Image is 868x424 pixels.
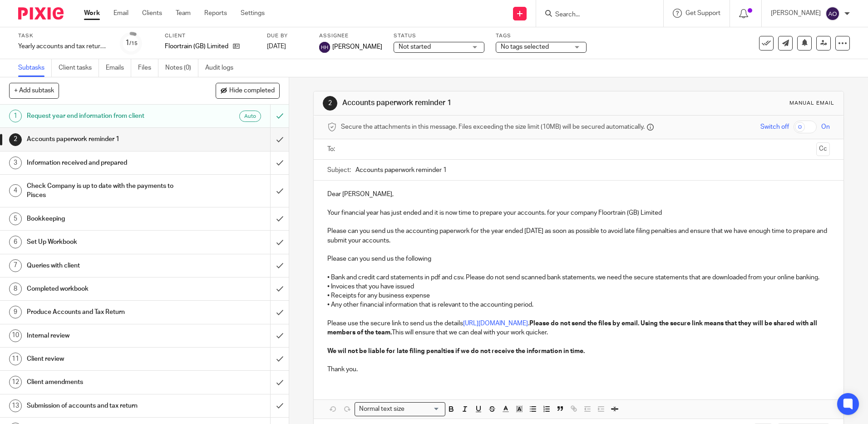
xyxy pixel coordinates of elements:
label: Assignee [319,32,382,40]
button: Cc [816,142,830,156]
div: 3 [9,156,22,169]
span: No tags selected [501,44,549,50]
div: 6 [9,236,22,248]
img: svg%3E [319,42,330,53]
p: • Any other financial information that is relevant to the accounting period. [327,300,829,309]
h1: Set Up Workbook [27,235,183,249]
h1: Queries with client [27,259,183,273]
div: Search for option [355,402,445,416]
label: Task [18,32,109,40]
a: Work [84,9,100,18]
button: + Add subtask [9,83,59,98]
p: Please can you send us the following [327,254,829,263]
label: Tags [496,32,587,40]
div: 10 [9,329,22,342]
span: Secure the attachments in this message. Files exceeding the size limit (10MB) will be secured aut... [341,122,645,131]
strong: Please do not send the files by email. Using the secure link means that they will be shared with ... [327,320,819,336]
input: Search for option [407,404,440,414]
span: Switch off [760,122,789,131]
a: Team [176,9,191,18]
img: svg%3E [825,6,840,21]
h1: Client review [27,352,183,366]
a: Reports [204,9,227,18]
p: Thank you. [327,365,829,374]
small: /15 [129,41,138,46]
a: Emails [106,59,131,77]
h1: Request year end information from client [27,109,183,123]
p: Floortrain (GB) Limited [165,42,228,51]
div: 5 [9,212,22,225]
p: • Receipts for any business expense [327,291,829,300]
label: Status [394,32,484,40]
label: To: [327,145,337,154]
a: Email [113,9,128,18]
div: Auto [239,111,261,122]
h1: Completed workbook [27,282,183,296]
a: Subtasks [18,59,52,77]
label: Client [165,32,256,40]
span: Get Support [686,10,720,16]
h1: Bookkeeping [27,212,183,226]
div: Yearly accounts and tax return - Automatic - [DATE] [18,42,109,51]
div: 13 [9,399,22,412]
a: Settings [241,9,265,18]
h1: Client amendments [27,375,183,389]
label: Subject: [327,166,351,175]
div: 1 [9,110,22,122]
strong: We wil not be liable for late filing penalties if we do not receive the information in time. [327,348,585,354]
div: 9 [9,306,22,318]
h1: Produce Accounts and Tax Return [27,305,183,319]
label: Due by [267,32,308,40]
p: Your financial year has just ended and it is now time to prepare your accounts. for your company ... [327,208,829,217]
a: Client tasks [59,59,99,77]
p: Please use the secure link to send us the details . This will ensure that we can deal with your w... [327,319,829,338]
button: Hide completed [216,83,280,98]
a: Audit logs [205,59,240,77]
h1: Accounts paperwork reminder 1 [342,98,598,108]
a: [URL][DOMAIN_NAME] [463,320,528,327]
p: • Bank and credit card statements in pdf and csv. Please do not send scanned bank statements, we ... [327,273,829,282]
div: 7 [9,259,22,272]
h1: Information received and prepared [27,156,183,170]
div: 4 [9,184,22,197]
div: 11 [9,353,22,365]
div: Yearly accounts and tax return - Automatic - July 2025 [18,42,109,51]
div: 1 [125,38,138,48]
div: 12 [9,376,22,389]
p: Dear [PERSON_NAME], [327,190,829,199]
img: Pixie [18,7,64,20]
span: Not started [399,44,431,50]
h1: Check Company is up to date with the payments to Pisces [27,179,183,202]
h1: Submission of accounts and tax return [27,399,183,413]
p: • Invoices that you have issued [327,282,829,291]
span: Hide completed [229,87,275,95]
p: Please can you send us the accounting paperwork for the year ended [DATE] as soon as possible to ... [327,227,829,245]
input: Search [554,11,636,19]
a: Notes (0) [165,59,198,77]
span: [PERSON_NAME] [332,42,382,51]
div: Manual email [789,100,834,107]
div: 2 [323,96,337,111]
span: On [821,122,830,131]
span: Normal text size [357,404,406,414]
a: Clients [142,9,162,18]
div: 2 [9,133,22,146]
p: [PERSON_NAME] [771,9,821,18]
span: [DATE] [267,43,286,50]
div: 8 [9,283,22,295]
h1: Internal review [27,329,183,343]
a: Files [138,59,158,77]
h1: Accounts paperwork reminder 1 [27,132,183,146]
